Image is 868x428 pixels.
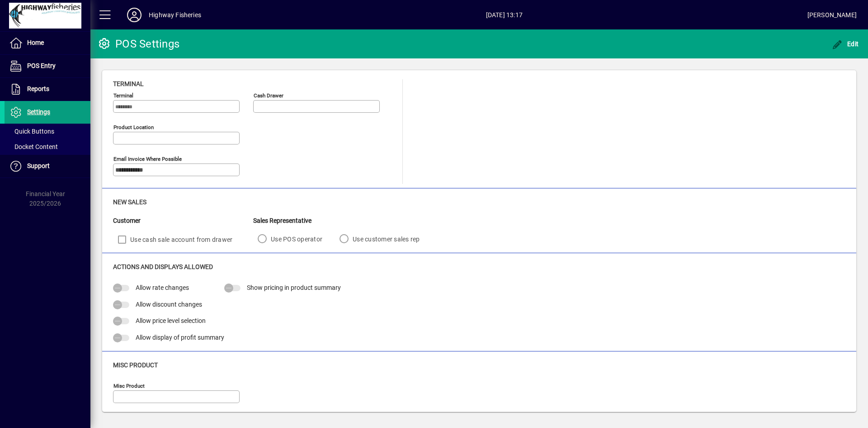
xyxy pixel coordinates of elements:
[253,216,433,226] div: Sales Representative
[97,37,179,51] div: POS Settings
[5,32,90,54] a: Home
[5,78,90,101] a: Reports
[27,108,50,115] span: Settings
[113,263,213,270] span: Actions and Displays Allowed
[113,198,146,206] span: New Sales
[136,284,189,291] span: Allow rate changes
[807,8,857,22] div: [PERSON_NAME]
[113,361,158,369] span: Misc Product
[27,62,56,69] span: POS Entry
[201,8,807,22] span: [DATE] 13:17
[5,124,90,139] a: Quick Buttons
[830,36,861,52] button: Edit
[120,7,149,23] button: Profile
[832,40,859,48] span: Edit
[254,92,283,99] mat-label: Cash Drawer
[113,216,253,226] div: Customer
[5,55,90,77] a: POS Entry
[247,284,341,291] span: Show pricing in product summary
[9,128,54,135] span: Quick Buttons
[5,139,90,154] a: Docket Content
[5,155,90,178] a: Support
[149,8,201,22] div: Highway Fisheries
[113,92,133,99] mat-label: Terminal
[136,334,224,341] span: Allow display of profit summary
[27,162,50,169] span: Support
[113,124,154,130] mat-label: Product location
[113,80,144,87] span: Terminal
[27,85,49,92] span: Reports
[136,301,202,308] span: Allow discount changes
[113,383,145,389] mat-label: Misc Product
[27,39,44,46] span: Home
[9,143,58,150] span: Docket Content
[136,317,206,324] span: Allow price level selection
[113,156,182,162] mat-label: Email Invoice where possible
